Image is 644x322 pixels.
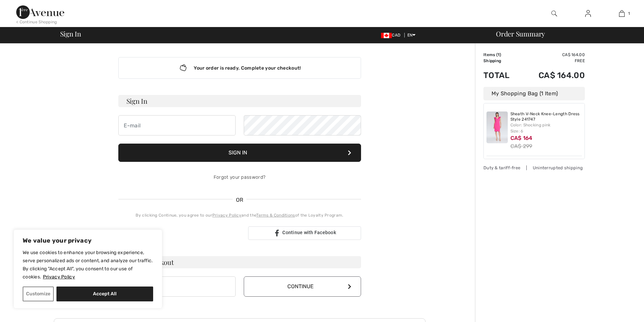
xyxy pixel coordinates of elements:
[605,9,638,18] a: 1
[23,249,153,281] p: We use cookies to enhance your browsing experience, serve personalized ads or content, and analyz...
[23,287,54,301] button: Customize
[510,143,532,149] s: CA$ 299
[381,33,392,38] img: Canadian Dollar
[212,213,241,218] a: Privacy Policy
[483,58,520,64] td: Shipping
[16,5,64,19] img: 1ère Avenue
[551,9,557,18] img: search the website
[407,33,416,38] span: EN
[214,174,265,180] a: Forgot your password?
[585,9,591,18] img: My Info
[486,112,508,143] img: Sheath V-Neck Knee-Length Dress Style 241747
[118,276,236,297] input: E-mail
[510,135,532,141] span: CA$ 164
[118,115,236,135] input: E-mail
[118,212,361,218] div: By clicking Continue, you agree to our and the of the Loyalty Program.
[118,144,361,162] button: Sign In
[14,229,162,308] div: We value your privacy
[43,274,75,280] a: Privacy Policy
[56,287,153,301] button: Accept All
[628,10,630,17] span: 1
[619,9,625,18] img: My Bag
[498,52,500,57] span: 1
[483,165,585,171] div: Duty & tariff-free | Uninterrupted shipping
[115,226,246,241] iframe: Bouton "Se connecter avec Google"
[118,95,361,107] h3: Sign In
[23,237,153,245] p: We value your privacy
[483,52,520,58] td: Items ( )
[510,122,582,134] div: Color: Shocking pink Size: 6
[520,64,585,87] td: CA$ 164.00
[520,58,585,64] td: Free
[510,112,582,122] a: Sheath V-Neck Knee-Length Dress Style 241747
[381,33,403,38] span: CAD
[233,196,247,204] span: OR
[580,9,596,18] a: Sign In
[16,19,57,25] div: < Continue Shopping
[60,30,81,37] span: Sign In
[244,276,361,297] button: Continue
[483,87,585,100] div: My Shopping Bag (1 Item)
[483,64,520,87] td: Total
[256,213,295,218] a: Terms & Conditions
[248,226,361,240] a: Continue with Facebook
[118,57,361,79] div: Your order is ready. Complete your checkout!
[282,230,336,235] span: Continue with Facebook
[488,30,640,37] div: Order Summary
[520,52,585,58] td: CA$ 164.00
[118,256,361,268] h3: Guest Checkout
